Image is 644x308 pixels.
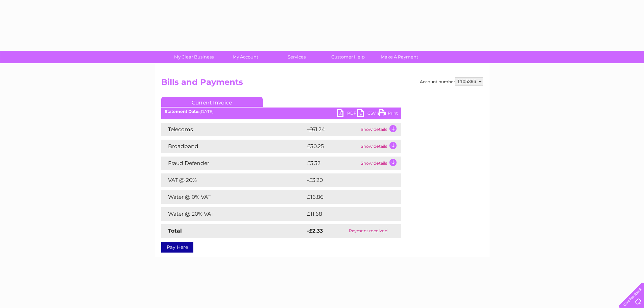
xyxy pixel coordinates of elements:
[305,173,387,187] td: -£3.20
[359,123,401,136] td: Show details
[161,157,305,170] td: Fraud Defender
[161,140,305,153] td: Broadband
[359,140,401,153] td: Show details
[161,109,401,114] div: [DATE]
[372,51,427,63] a: Make A Payment
[161,207,305,221] td: Water @ 20% VAT
[161,190,305,204] td: Water @ 0% VAT
[357,109,378,119] a: CSV
[320,51,376,63] a: Customer Help
[269,51,325,63] a: Services
[420,77,483,86] div: Account number
[217,51,273,63] a: My Account
[161,242,193,253] a: Pay Here
[378,109,398,119] a: Print
[161,77,483,90] h2: Bills and Payments
[305,123,359,136] td: -£61.24
[305,140,359,153] td: £30.25
[161,123,305,136] td: Telecoms
[161,97,263,107] a: Current Invoice
[168,228,182,234] strong: Total
[305,190,387,204] td: £16.86
[305,157,359,170] td: £3.32
[165,109,199,114] b: Statement Date:
[307,228,323,234] strong: -£2.33
[359,157,401,170] td: Show details
[335,224,401,238] td: Payment received
[337,109,357,119] a: PDF
[166,51,222,63] a: My Clear Business
[305,207,386,221] td: £11.68
[161,173,305,187] td: VAT @ 20%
